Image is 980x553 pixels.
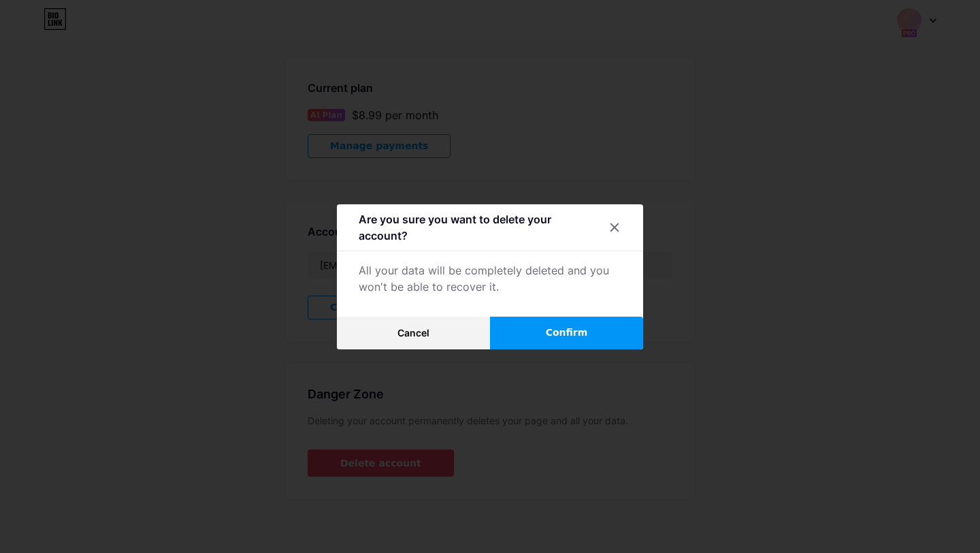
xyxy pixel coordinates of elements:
button: Cancel [337,317,490,349]
span: Confirm [546,326,588,340]
button: Confirm [490,317,643,349]
div: Are you sure you want to delete your account? [359,211,602,244]
div: All your data will be completely deleted and you won't be able to recover it. [359,262,621,295]
span: Cancel [397,327,429,338]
